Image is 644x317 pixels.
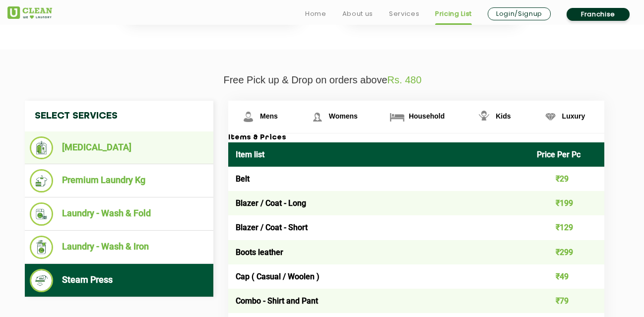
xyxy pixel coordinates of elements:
td: Combo - Shirt and Pant [228,289,529,313]
td: ₹49 [529,264,605,289]
img: Steam Press [30,269,53,292]
td: ₹29 [529,167,605,191]
img: Womens [309,108,326,126]
img: Laundry - Wash & Fold [30,202,53,226]
h3: Items & Prices [228,133,604,142]
th: Price Per Pc [529,142,605,167]
img: Mens [240,108,257,126]
li: Laundry - Wash & Fold [30,202,208,226]
td: ₹299 [529,240,605,264]
span: Mens [260,112,278,120]
td: Blazer / Coat - Long [228,191,529,215]
span: Household [409,112,445,120]
img: Luxury [542,108,559,126]
img: Premium Laundry Kg [30,169,53,192]
span: Rs. 480 [387,74,422,85]
td: Belt [228,167,529,191]
a: About us [342,8,373,20]
li: [MEDICAL_DATA] [30,136,208,159]
td: ₹79 [529,289,605,313]
img: Kids [475,108,493,126]
p: Free Pick up & Drop on orders above [7,74,638,86]
a: Home [305,8,326,20]
a: Pricing List [435,8,472,20]
img: UClean Laundry and Dry Cleaning [7,6,52,19]
td: ₹199 [529,191,605,215]
th: Item list [228,142,529,167]
td: ₹129 [529,215,605,240]
li: Premium Laundry Kg [30,169,208,192]
li: Laundry - Wash & Iron [30,236,208,259]
img: Household [388,108,406,126]
span: Kids [496,112,511,120]
a: Login/Signup [488,7,551,20]
img: Dry Cleaning [30,136,53,159]
span: Womens [329,112,358,120]
a: Franchise [567,8,630,21]
td: Boots leather [228,240,529,264]
td: Blazer / Coat - Short [228,215,529,240]
li: Steam Press [30,269,208,292]
a: Services [389,8,419,20]
h4: Select Services [25,101,213,131]
span: Luxury [562,112,585,120]
td: Cap ( Casual / Woolen ) [228,264,529,289]
img: Laundry - Wash & Iron [30,236,53,259]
